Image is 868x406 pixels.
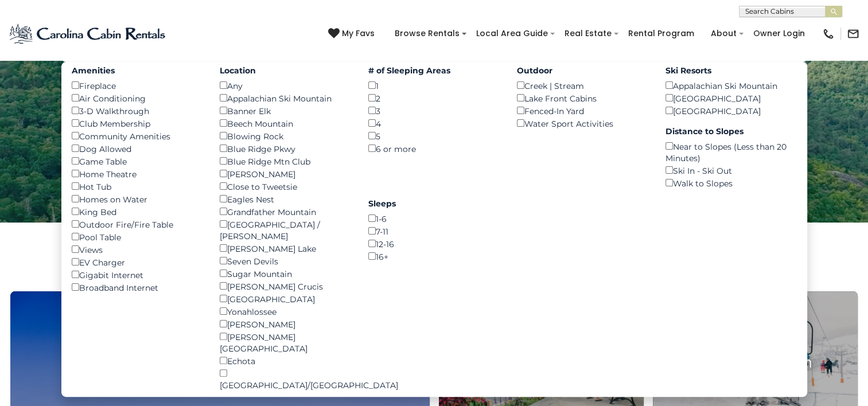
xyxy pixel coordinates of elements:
div: Air Conditioning [72,92,203,104]
div: 3-D Walkthrough [72,104,203,117]
div: Hot Tub [72,180,203,193]
div: Beech Mountain [220,117,351,130]
div: [PERSON_NAME] Crucis [220,280,351,292]
div: Banner Elk [220,104,351,117]
a: Owner Login [748,25,811,42]
a: Browse Rentals [389,25,465,42]
div: 7-11 [368,225,500,237]
div: [PERSON_NAME] [220,318,351,330]
div: Fireplace [72,79,203,92]
div: Seven Devils [220,255,351,267]
div: Broadband Internet [72,281,203,294]
a: Rental Program [622,25,700,42]
div: Echota [220,354,351,367]
a: About [705,25,742,42]
div: [GEOGRAPHIC_DATA] [665,104,797,117]
a: Local Area Guide [470,25,554,42]
div: Any [220,79,351,92]
label: Location [220,65,351,76]
div: Home Theatre [72,167,203,180]
label: Ski Resorts [665,65,797,76]
div: 3 [368,104,500,117]
div: [GEOGRAPHIC_DATA] [665,92,797,104]
div: Fenced-In Yard [517,104,648,117]
a: Real Estate [559,25,617,42]
div: Ski In - Ski Out [665,164,797,177]
div: [GEOGRAPHIC_DATA] / [PERSON_NAME] [220,218,351,242]
div: [PERSON_NAME] [220,167,351,180]
a: My Favs [328,28,377,40]
div: Lake Front Cabins [517,92,648,104]
span: My Favs [342,28,375,40]
div: [PERSON_NAME][GEOGRAPHIC_DATA] [220,330,351,354]
div: [PERSON_NAME] Lake [220,242,351,255]
div: 1 [368,79,500,92]
img: mail-regular-black.png [847,28,859,40]
div: Outdoor Fire/Fire Table [72,218,203,231]
label: Outdoor [517,65,648,76]
div: 6 or more [368,142,500,155]
div: 16+ [368,250,500,263]
div: Walk to Slopes [665,177,797,189]
div: Near to Slopes (Less than 20 Minutes) [665,140,797,164]
div: Club Membership [72,117,203,130]
div: Grandfather Mountain [220,205,351,218]
div: Community Amenities [72,130,203,142]
label: Sleeps [368,198,500,209]
img: phone-regular-black.png [822,28,835,40]
div: Blue Ridge Pkwy [220,142,351,155]
div: 5 [368,130,500,142]
div: Dog Allowed [72,142,203,155]
div: 12-16 [368,237,500,250]
div: 2 [368,92,500,104]
div: [GEOGRAPHIC_DATA] [220,292,351,305]
div: Sugar Mountain [220,267,351,280]
div: Homes on Water [72,193,203,205]
div: Close to Tweetsie [220,180,351,193]
label: Amenities [72,65,203,76]
div: Yonahlossee [220,305,351,318]
h3: Select Your Destination [9,251,859,291]
div: Eagles Nest [220,193,351,205]
div: Blue Ridge Mtn Club [220,155,351,167]
div: Appalachian Ski Mountain [220,92,351,104]
div: King Bed [72,205,203,218]
img: Blue-2.png [9,22,168,45]
div: Gigabit Internet [72,268,203,281]
div: Blowing Rock [220,130,351,142]
div: Pool Table [72,231,203,243]
div: Game Table [72,155,203,167]
div: Appalachian Ski Mountain [665,79,797,92]
div: 4 [368,117,500,130]
label: Distance to Slopes [665,126,797,137]
div: Views [72,243,203,256]
div: Water Sport Activities [517,117,648,130]
div: [GEOGRAPHIC_DATA]/[GEOGRAPHIC_DATA] [220,367,351,391]
div: Creek | Stream [517,79,648,92]
div: EV Charger [72,256,203,268]
label: # of Sleeping Areas [368,65,500,76]
div: 1-6 [368,212,500,225]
